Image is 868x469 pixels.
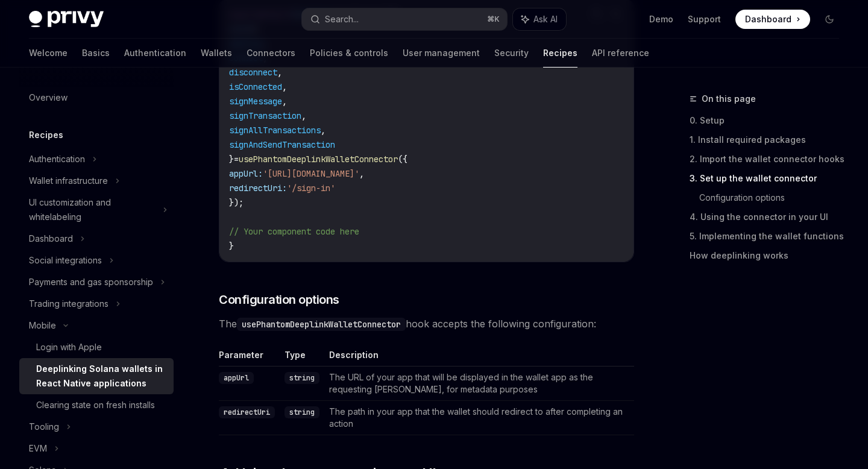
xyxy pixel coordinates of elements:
[487,14,500,24] span: ⌘ K
[29,231,73,246] div: Dashboard
[29,297,108,311] div: Trading integrations
[690,227,849,246] a: 5. Implementing the wallet functions
[29,253,102,268] div: Social integrations
[29,152,85,166] div: Authentication
[219,372,254,384] code: appUrl
[234,154,239,165] span: =
[324,401,634,435] td: The path in your app that the wallet should redirect to after completing an action
[690,111,849,130] a: 0. Setup
[280,349,324,367] th: Type
[690,150,849,169] a: 2. Import the wallet connector hooks
[229,67,277,78] span: disconnect
[277,67,282,78] span: ,
[29,275,153,289] div: Payments and gas sponsorship
[29,195,156,224] div: UI customization and whitelabeling
[690,207,849,227] a: 4. Using the connector in your UI
[29,90,68,105] div: Overview
[690,246,849,265] a: How deeplinking works
[688,13,721,25] a: Support
[287,183,335,194] span: '/sign-in'
[282,81,287,92] span: ,
[699,188,849,207] a: Configuration options
[229,168,263,179] span: appUrl:
[649,13,673,25] a: Demo
[263,168,359,179] span: '[URL][DOMAIN_NAME]'
[19,358,174,394] a: Deeplinking Solana wallets in React Native applications
[239,154,398,165] span: usePhantomDeeplinkWalletConnector
[359,168,364,179] span: ,
[219,291,339,308] span: Configuration options
[820,10,839,29] button: Toggle dark mode
[82,39,110,68] a: Basics
[690,169,849,188] a: 3. Set up the wallet connector
[398,154,407,165] span: ({
[321,125,325,136] span: ,
[124,39,186,68] a: Authentication
[543,39,577,68] a: Recipes
[36,362,166,391] div: Deeplinking Solana wallets in React Native applications
[29,11,104,28] img: dark logo
[219,349,280,367] th: Parameter
[745,13,791,25] span: Dashboard
[301,110,306,121] span: ,
[19,336,174,358] a: Login with Apple
[229,197,244,208] span: });
[494,39,529,68] a: Security
[229,241,234,251] span: }
[229,81,282,92] span: isConnected
[29,318,56,333] div: Mobile
[36,340,102,354] div: Login with Apple
[325,12,359,27] div: Search...
[403,39,480,68] a: User management
[229,183,287,194] span: redirectUri:
[229,96,282,107] span: signMessage
[533,13,558,25] span: Ask AI
[29,174,108,188] div: Wallet infrastructure
[285,406,319,418] code: string
[513,8,566,30] button: Ask AI
[19,394,174,416] a: Clearing state on fresh installs
[229,110,301,121] span: signTransaction
[592,39,649,68] a: API reference
[29,441,47,456] div: EVM
[219,315,634,332] span: The hook accepts the following configuration:
[324,349,634,367] th: Description
[310,39,388,68] a: Policies & controls
[735,10,810,29] a: Dashboard
[229,154,234,165] span: }
[229,226,359,237] span: // Your component code here
[29,420,59,434] div: Tooling
[229,139,335,150] span: signAndSendTransaction
[285,372,319,384] code: string
[219,406,275,418] code: redirectUri
[302,8,506,30] button: Search...⌘K
[29,39,68,68] a: Welcome
[324,367,634,401] td: The URL of your app that will be displayed in the wallet app as the requesting [PERSON_NAME], for...
[19,87,174,109] a: Overview
[29,128,63,142] h5: Recipes
[247,39,295,68] a: Connectors
[282,96,287,107] span: ,
[229,125,321,136] span: signAllTransactions
[690,130,849,150] a: 1. Install required packages
[702,92,756,106] span: On this page
[237,318,406,331] code: usePhantomDeeplinkWalletConnector
[36,398,155,412] div: Clearing state on fresh installs
[201,39,232,68] a: Wallets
